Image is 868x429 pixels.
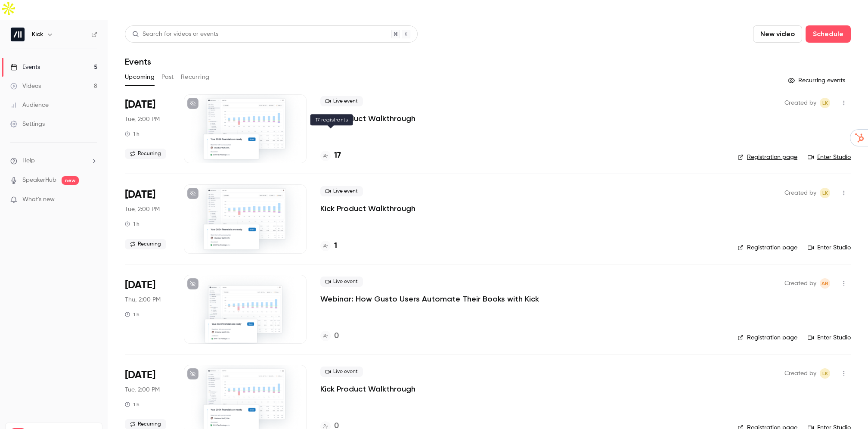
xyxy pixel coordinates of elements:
span: [DATE] [125,278,155,292]
span: Logan Kieller [820,368,830,379]
div: 1 h [125,401,139,408]
span: Thu, 2:00 PM [125,295,161,304]
a: 1 [320,240,337,252]
a: Registration page [738,153,797,162]
span: Tue, 2:00 PM [125,205,160,214]
a: 0 [320,330,339,342]
a: Kick Product Walkthrough [320,203,415,214]
span: Recurring [125,149,166,159]
h1: Events [125,56,151,67]
a: Webinar: How Gusto Users Automate Their Books with Kick [320,294,539,304]
div: Events [10,63,40,71]
span: Help [22,156,35,165]
div: Videos [10,82,41,90]
span: Live event [320,186,363,196]
div: Sep 4 Thu, 11:00 AM (America/Los Angeles) [125,275,170,344]
a: Enter Studio [808,243,851,252]
span: AR [821,278,828,289]
button: Recurring [181,70,210,84]
h4: 17 [334,150,341,162]
span: new [62,176,79,185]
div: Aug 26 Tue, 11:00 AM (America/Los Angeles) [125,94,170,163]
span: Live event [320,96,363,106]
a: Kick Product Walkthrough [320,113,415,124]
span: LK [822,98,828,108]
h4: 1 [334,240,337,252]
a: Enter Studio [808,153,851,162]
div: Audience [10,101,49,109]
span: LK [822,188,828,198]
button: New video [753,25,802,43]
h4: 0 [334,330,339,342]
iframe: Noticeable Trigger [87,196,97,204]
button: Past [161,70,174,84]
div: Search for videos or events [132,30,218,39]
a: Registration page [738,243,797,252]
span: Live event [320,277,363,287]
div: 1 h [125,131,139,137]
div: 1 h [125,221,139,227]
span: Created by [784,98,816,108]
span: Andrew Roth [820,278,830,289]
span: Logan Kieller [820,188,830,198]
a: SpeakerHub [22,176,56,185]
span: [DATE] [125,188,155,202]
button: Upcoming [125,70,155,84]
img: Kick [11,28,25,41]
span: Created by [784,368,816,379]
button: Schedule [806,25,851,43]
a: Kick Product Walkthrough [320,384,415,394]
span: What's new [22,195,55,204]
span: Live event [320,367,363,377]
span: [DATE] [125,98,155,112]
span: [DATE] [125,368,155,382]
span: Recurring [125,239,166,249]
span: Created by [784,278,816,289]
button: Recurring events [784,74,851,87]
span: Tue, 2:00 PM [125,115,160,124]
span: Logan Kieller [820,98,830,108]
div: Sep 2 Tue, 11:00 AM (America/Los Angeles) [125,184,170,253]
a: Enter Studio [808,333,851,342]
a: Registration page [738,333,797,342]
div: 1 h [125,311,139,318]
span: LK [822,368,828,379]
h6: Kick [32,30,43,39]
span: Created by [784,188,816,198]
a: 17 [320,150,341,162]
li: help-dropdown-opener [10,156,97,165]
span: Tue, 2:00 PM [125,385,160,394]
div: Settings [10,120,45,128]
